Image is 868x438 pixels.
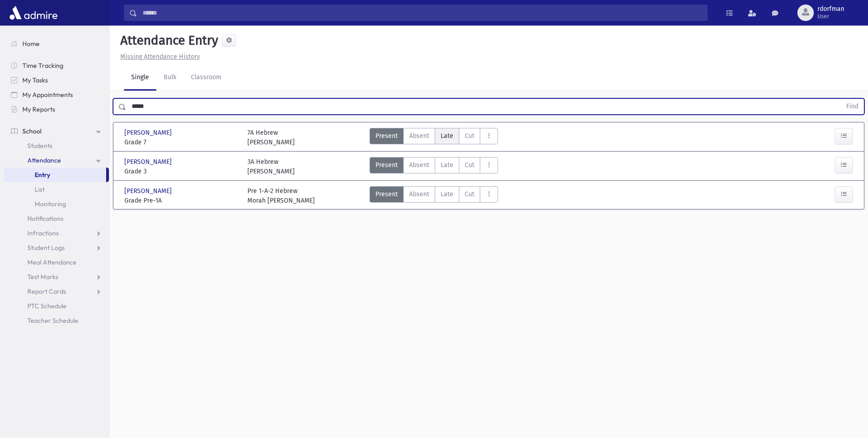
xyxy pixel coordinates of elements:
a: Bulk [156,65,184,91]
span: rdorfman [817,5,844,13]
span: Grade Pre-1A [124,196,238,205]
span: Absent [409,189,429,199]
span: Monitoring [35,200,66,208]
span: Attendance [27,156,61,164]
div: 7A Hebrew [PERSON_NAME] [247,128,295,147]
span: Infractions [27,229,59,237]
div: AttTypes [370,128,498,147]
span: Grade 3 [124,167,238,176]
a: My Tasks [4,73,109,87]
a: Test Marks [4,270,109,284]
a: Student Logs [4,240,109,255]
a: Classroom [184,65,229,91]
div: 3A Hebrew [PERSON_NAME] [247,157,295,176]
button: Find [841,99,864,114]
input: Search [137,5,707,21]
span: Late [441,131,453,141]
a: Home [4,36,109,51]
span: Test Marks [27,273,58,281]
span: [PERSON_NAME] [124,128,174,138]
span: My Tasks [22,76,48,84]
span: Entry [35,171,50,179]
span: Present [375,131,398,141]
a: PTC Schedule [4,299,109,313]
a: Entry [4,168,106,182]
span: User [817,13,844,20]
a: Report Cards [4,284,109,299]
u: Missing Attendance History [120,53,200,61]
span: Cut [465,189,474,199]
span: Late [441,189,453,199]
span: Teacher Schedule [27,316,78,325]
a: My Appointments [4,87,109,102]
span: Notifications [27,214,63,223]
a: Teacher Schedule [4,313,109,328]
span: Present [375,189,398,199]
span: My Reports [22,105,55,113]
a: Meal Attendance [4,255,109,270]
a: Monitoring [4,197,109,211]
span: Present [375,160,398,170]
span: Home [22,40,40,48]
a: School [4,124,109,138]
a: My Reports [4,102,109,117]
a: Single [124,65,156,91]
span: PTC Schedule [27,302,67,310]
span: School [22,127,41,135]
a: Notifications [4,211,109,226]
a: List [4,182,109,197]
div: AttTypes [370,157,498,176]
span: Time Tracking [22,61,63,70]
span: Absent [409,160,429,170]
a: Attendance [4,153,109,168]
span: Students [27,142,52,150]
a: Infractions [4,226,109,240]
span: List [35,185,45,194]
span: Cut [465,160,474,170]
span: Student Logs [27,244,65,252]
span: [PERSON_NAME] [124,186,174,196]
span: Meal Attendance [27,258,77,266]
span: My Appointments [22,91,73,99]
span: Report Cards [27,287,66,295]
img: AdmirePro [7,4,60,22]
span: Grade 7 [124,138,238,147]
div: Pre 1-A-2 Hebrew Morah [PERSON_NAME] [247,186,315,205]
span: Cut [465,131,474,141]
a: Missing Attendance History [117,53,200,61]
a: Time Tracking [4,58,109,73]
span: Absent [409,131,429,141]
span: Late [441,160,453,170]
div: AttTypes [370,186,498,205]
a: Students [4,138,109,153]
h5: Attendance Entry [117,33,218,48]
span: [PERSON_NAME] [124,157,174,167]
